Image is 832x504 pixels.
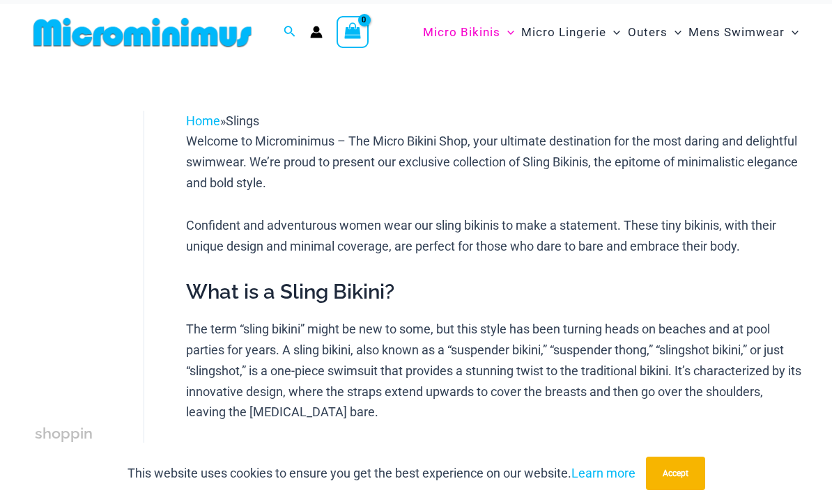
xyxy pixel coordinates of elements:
[646,457,705,490] button: Accept
[500,15,514,50] span: Menu Toggle
[423,15,500,50] span: Micro Bikinis
[337,16,369,48] a: View Shopping Cart, empty
[606,15,620,50] span: Menu Toggle
[186,131,803,193] p: Welcome to Microminimus – The Micro Bikini Shop, your ultimate destination for the most daring an...
[518,11,624,54] a: Micro LingerieMenu ToggleMenu Toggle
[35,100,160,378] iframe: TrustedSite Certified
[628,15,668,50] span: Outers
[186,215,803,256] p: Confident and adventurous women wear our sling bikinis to make a statement. These tiny bikinis, w...
[128,463,635,484] p: This website uses cookies to ensure you get the best experience on our website.
[571,466,635,480] a: Learn more
[668,15,681,50] span: Menu Toggle
[785,15,799,50] span: Menu Toggle
[688,15,785,50] span: Mens Swimwear
[284,24,296,41] a: Search icon link
[419,11,518,54] a: Micro BikinisMenu ToggleMenu Toggle
[226,113,259,128] span: Slings
[186,319,803,423] p: The term “sling bikini” might be new to some, but this style has been turning heads on beaches an...
[521,15,606,50] span: Micro Lingerie
[624,11,685,54] a: OutersMenu ToggleMenu Toggle
[35,421,95,493] h3: Slings
[186,278,803,305] h2: What is a Sling Bikini?
[417,9,804,56] nav: Site Navigation
[186,113,220,128] a: Home
[685,11,802,54] a: Mens SwimwearMenu ToggleMenu Toggle
[310,26,323,38] a: Account icon link
[35,425,93,466] span: shopping
[186,113,259,128] span: »
[28,17,257,48] img: MM SHOP LOGO FLAT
